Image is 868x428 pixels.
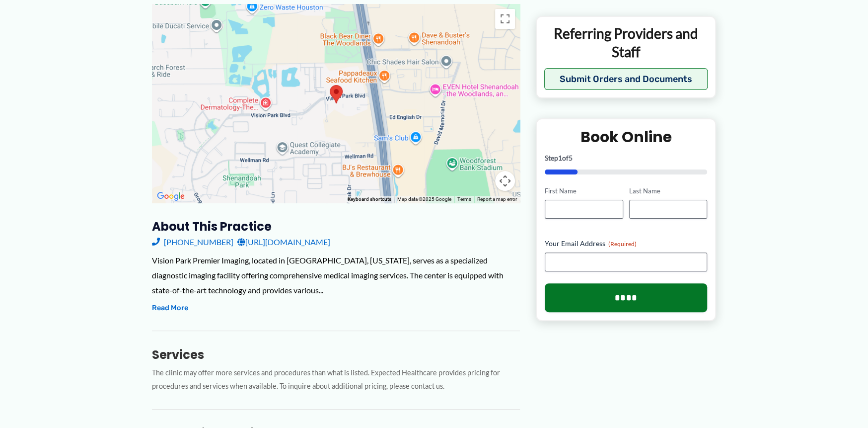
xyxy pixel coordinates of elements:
[545,186,623,196] label: First Name
[544,68,708,90] button: Submit Orders and Documents
[154,190,187,203] img: Google
[477,196,517,202] a: Report a map error
[569,154,573,162] span: 5
[608,240,637,247] span: (Required)
[348,196,391,203] button: Keyboard shortcuts
[152,302,188,314] button: Read More
[237,235,330,250] a: [URL][DOMAIN_NAME]
[457,196,471,202] a: Terms (opens in new tab)
[545,127,707,147] h2: Book Online
[495,9,515,29] button: Toggle fullscreen view
[545,238,707,248] label: Your Email Address
[152,235,233,250] a: [PHONE_NUMBER]
[152,219,520,234] h3: About this practice
[152,366,520,393] p: The clinic may offer more services and procedures than what is listed. Expected Healthcare provid...
[545,155,707,162] p: Step of
[558,154,562,162] span: 1
[154,190,187,203] a: Open this area in Google Maps (opens a new window)
[152,253,520,297] div: Vision Park Premier Imaging, located in [GEOGRAPHIC_DATA], [US_STATE], serves as a specialized di...
[629,186,707,196] label: Last Name
[495,171,515,191] button: Map camera controls
[397,196,451,202] span: Map data ©2025 Google
[152,347,520,362] h3: Services
[544,24,708,61] p: Referring Providers and Staff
